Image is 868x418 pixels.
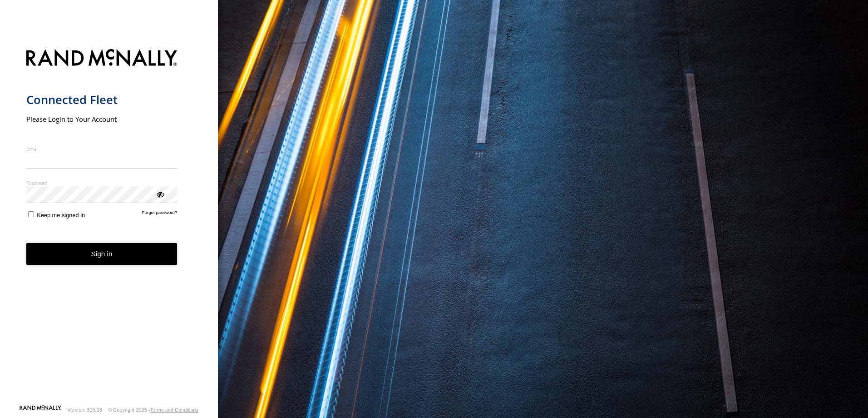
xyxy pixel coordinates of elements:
[142,210,178,219] a: Forgot password?
[68,407,102,413] div: Version: 305.03
[26,179,178,186] label: Password
[37,212,85,219] span: Keep me signed in
[28,211,34,217] input: Keep me signed in
[26,92,178,107] h1: Connected Fleet
[26,145,178,152] label: Email
[20,405,61,414] a: Visit our Website
[26,44,192,404] form: main
[26,114,178,124] h2: Please Login to Your Account
[108,407,198,413] div: © Copyright 2025 -
[150,407,198,413] a: Terms and Conditions
[26,47,178,70] img: Rand McNally
[155,189,164,199] div: ViewPassword
[26,243,178,265] button: Sign in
